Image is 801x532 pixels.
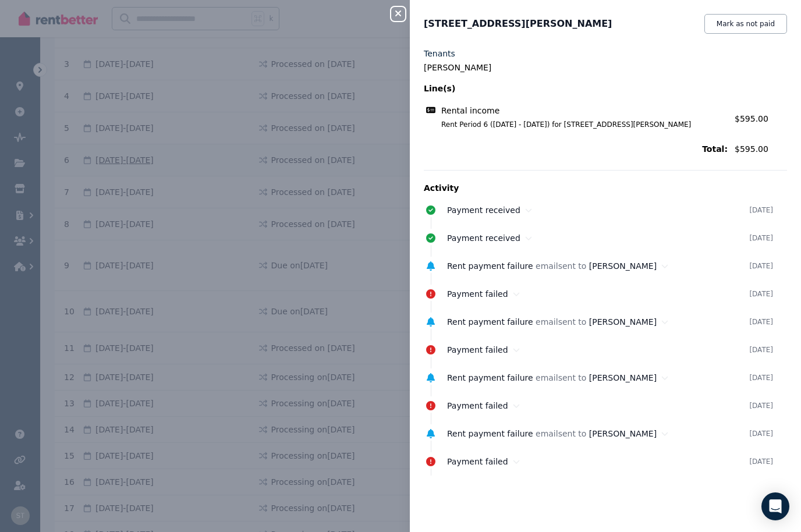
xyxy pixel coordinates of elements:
span: Payment failed [447,345,508,354]
legend: [PERSON_NAME] [424,62,787,73]
span: [PERSON_NAME] [589,429,657,438]
time: [DATE] [749,429,773,438]
div: Open Intercom Messenger [761,492,789,520]
span: Payment failed [447,401,508,410]
span: $595.00 [735,143,787,155]
time: [DATE] [749,261,773,271]
span: [STREET_ADDRESS][PERSON_NAME] [424,17,612,31]
time: [DATE] [749,373,773,382]
div: email sent to [447,260,749,272]
div: email sent to [447,316,749,328]
time: [DATE] [749,205,773,215]
span: Rent Period 6 ([DATE] - [DATE]) for [STREET_ADDRESS][PERSON_NAME] [427,120,728,129]
span: Rent payment failure [447,261,533,271]
span: Total: [424,143,728,155]
time: [DATE] [749,345,773,354]
time: [DATE] [749,457,773,466]
button: Mark as not paid [704,14,787,34]
span: Payment received [447,205,520,215]
span: [PERSON_NAME] [589,261,657,271]
span: Payment received [447,233,520,243]
span: Rent payment failure [447,317,533,327]
span: Rent payment failure [447,429,533,438]
span: Rental income [441,105,499,116]
span: Payment failed [447,289,508,299]
time: [DATE] [749,401,773,410]
span: Rent payment failure [447,373,533,382]
span: [PERSON_NAME] [589,317,657,327]
p: Activity [424,182,787,194]
label: Tenants [424,48,455,59]
div: email sent to [447,428,749,439]
time: [DATE] [749,317,773,327]
div: email sent to [447,372,749,384]
span: $595.00 [735,114,768,123]
time: [DATE] [749,289,773,299]
time: [DATE] [749,233,773,243]
span: [PERSON_NAME] [589,373,657,382]
span: Line(s) [424,83,728,94]
span: Payment failed [447,457,508,466]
